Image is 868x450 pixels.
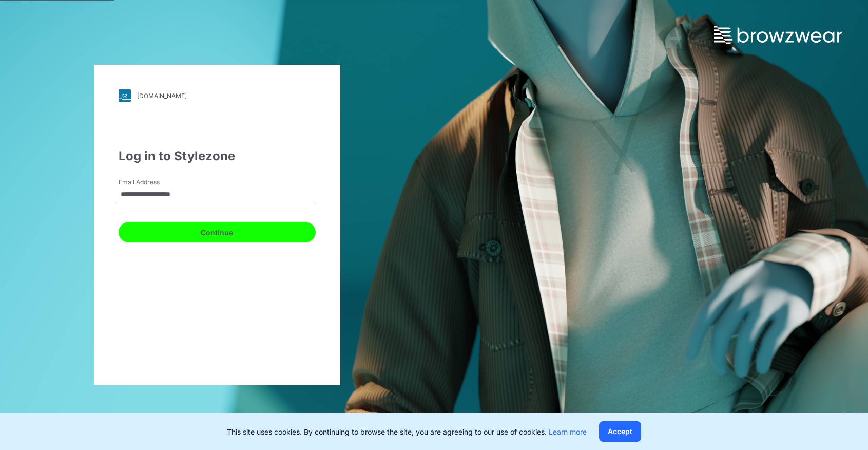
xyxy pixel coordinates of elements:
[119,89,316,102] a: [DOMAIN_NAME]
[119,222,316,242] button: Continue
[119,147,316,165] div: Log in to Stylezone
[227,426,587,437] p: This site uses cookies. By continuing to browse the site, you are agreeing to our use of cookies.
[137,92,187,100] div: [DOMAIN_NAME]
[549,427,587,436] a: Learn more
[119,178,190,187] label: Email Address
[599,421,641,442] button: Accept
[119,89,131,102] img: svg+xml;base64,PHN2ZyB3aWR0aD0iMjgiIGhlaWdodD0iMjgiIHZpZXdCb3g9IjAgMCAyOCAyOCIgZmlsbD0ibm9uZSIgeG...
[714,26,842,44] img: browzwear-logo.73288ffb.svg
